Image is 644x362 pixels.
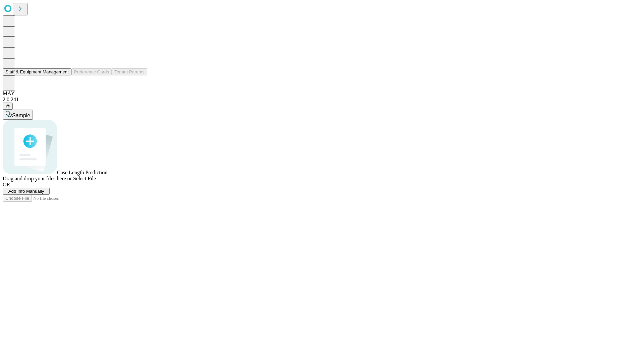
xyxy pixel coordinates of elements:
button: Tenant Params [112,68,147,75]
button: Sample [3,110,33,120]
div: 2.0.241 [3,97,641,103]
span: Add Info Manually [8,189,44,194]
button: Staff & Equipment Management [3,68,71,75]
span: OR [3,182,10,187]
span: Drag and drop your files here or [3,176,72,181]
button: @ [3,103,13,110]
button: Add Info Manually [3,188,50,195]
span: @ [5,104,10,109]
span: Case Length Prediction [57,170,107,175]
span: Sample [12,113,30,118]
button: Preference Cards [71,68,112,75]
span: Select File [73,176,96,181]
div: MAY [3,90,641,97]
